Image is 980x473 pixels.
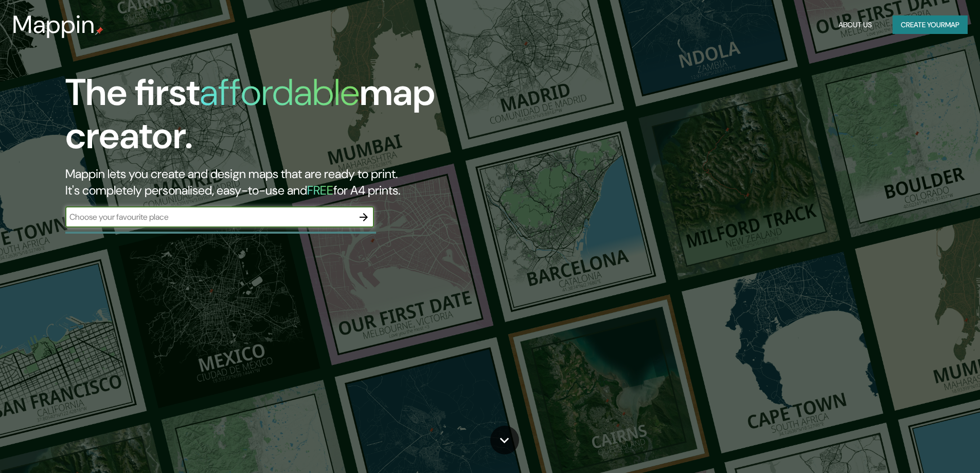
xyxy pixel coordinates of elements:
[65,211,353,223] input: Choose your favourite place
[893,15,968,34] button: Create yourmap
[95,27,103,35] img: mappin-pin
[307,182,333,198] h5: FREE
[888,433,969,462] iframe: Help widget launcher
[12,10,95,39] h3: Mappin
[200,68,360,116] h1: affordable
[834,15,876,34] button: About Us
[65,71,556,166] h1: The first map creator.
[65,166,556,199] h2: Mappin lets you create and design maps that are ready to print. It's completely personalised, eas...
